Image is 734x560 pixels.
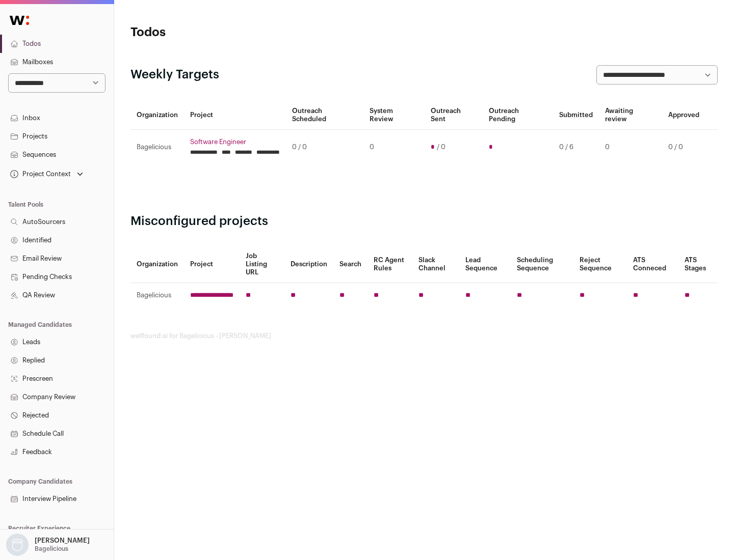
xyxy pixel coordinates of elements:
[130,101,184,130] th: Organization
[286,130,363,165] td: 0 / 0
[130,24,326,41] h1: Todos
[553,101,599,130] th: Submitted
[368,246,412,283] th: RC Agent Rules
[662,130,705,165] td: 0 / 0
[4,10,35,31] img: Wellfound
[333,246,368,283] th: Search
[130,67,219,83] h2: Weekly Targets
[130,283,184,308] td: Bagelicious
[184,246,240,283] th: Project
[662,101,705,130] th: Approved
[130,130,184,165] td: Bagelicious
[184,101,286,130] th: Project
[363,101,424,130] th: System Review
[240,246,284,283] th: Job Listing URL
[412,246,459,283] th: Slack Channel
[553,130,599,165] td: 0 / 6
[4,534,92,556] button: Open dropdown
[511,246,573,283] th: Scheduling Sequence
[627,246,678,283] th: ATS Conneced
[190,138,280,146] a: Software Engineer
[130,246,184,283] th: Organization
[130,332,718,340] footer: wellfound:ai for Bagelicious - [PERSON_NAME]
[8,167,85,181] button: Open dropdown
[425,101,483,130] th: Outreach Sent
[363,130,424,165] td: 0
[286,101,363,130] th: Outreach Scheduled
[130,213,718,230] h2: Misconfigured projects
[573,246,627,283] th: Reject Sequence
[35,537,90,545] p: [PERSON_NAME]
[483,101,553,130] th: Outreach Pending
[8,170,71,178] div: Project Context
[599,101,662,130] th: Awaiting review
[284,246,333,283] th: Description
[678,246,718,283] th: ATS Stages
[6,534,29,556] img: nopic.png
[459,246,511,283] th: Lead Sequence
[437,143,445,151] span: / 0
[599,130,662,165] td: 0
[35,545,68,553] p: Bagelicious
